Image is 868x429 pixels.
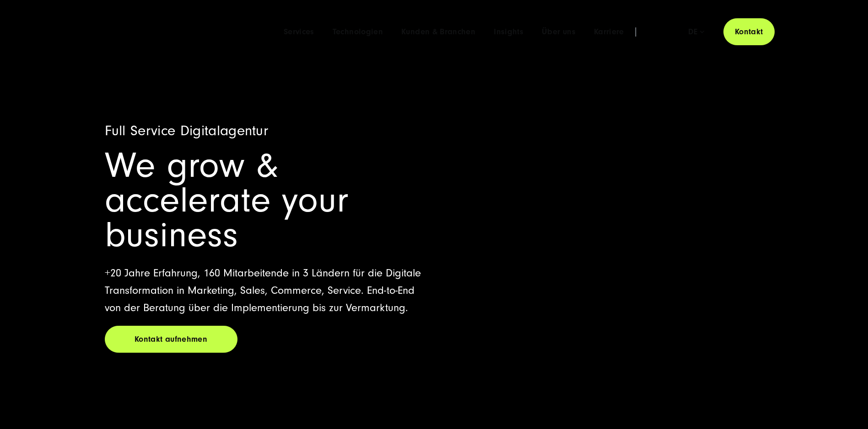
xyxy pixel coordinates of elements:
[105,148,423,253] h1: We grow & accelerate your business
[494,27,523,37] a: Insights
[105,122,269,139] span: Full Service Digitalagentur
[401,27,475,37] a: Kunden & Branchen
[688,27,704,37] div: de
[284,27,314,37] a: Services
[333,27,383,37] a: Technologien
[542,27,576,37] a: Über uns
[105,22,186,42] img: SUNZINET Full Service Digital Agentur
[723,18,775,45] a: Kontakt
[105,326,237,353] a: Kontakt aufnehmen
[594,27,624,37] a: Karriere
[105,265,423,317] p: +20 Jahre Erfahrung, 160 Mitarbeitende in 3 Ländern für die Digitale Transformation in Marketing,...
